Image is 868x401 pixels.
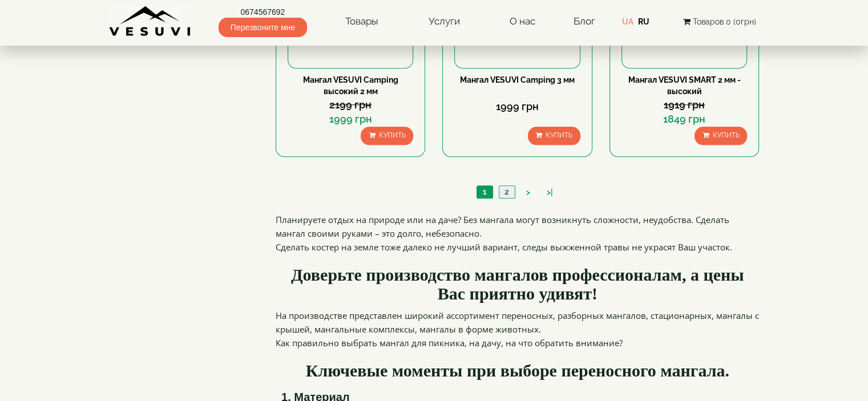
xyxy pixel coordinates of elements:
a: 0674567692 [219,6,307,18]
a: RU [638,17,649,26]
div: 1999 грн [288,112,413,127]
p: Сделать костер на земле тоже далеко не лучший вариант, следы выжженной травы не украсят Ваш участок. [276,240,760,254]
span: Купить [712,131,739,139]
a: Мангал VESUVI Camping высокий 2 мм [303,75,398,96]
div: 1849 грн [621,112,747,127]
p: На производстве представлен широкий ассортимент переносных, разборных мангалов, стационарных, ман... [276,309,760,336]
button: Купить [528,127,580,144]
span: Купить [378,131,405,139]
p: Планируете отдых на природе или на даче? Без мангала могут возникнуть сложности, неудобства. Сдел... [276,213,760,240]
a: > [520,187,536,199]
a: UA [622,17,633,26]
button: Товаров 0 (0грн) [679,15,759,28]
a: >| [541,187,559,199]
a: Товары [334,9,390,35]
span: Товаров 0 (0грн) [692,17,756,26]
a: Мангал VESUVI SMART 2 мм - высокий [628,75,741,96]
button: Купить [361,127,413,144]
h2: Ключевые моменты при выборе переносного мангала. [276,361,760,380]
h2: Доверьте производство мангалов профессионалам, а цены Вас приятно удивят! [276,265,760,303]
a: Блог [574,15,595,27]
span: Купить [546,131,572,139]
a: Мангал VESUVI Camping 3 мм [460,75,575,84]
a: О нас [498,9,547,35]
div: 1999 грн [454,99,580,114]
p: Как правильно выбрать мангал для пикника, на дачу, на что обратить внимание? [276,336,760,350]
a: 2 [499,186,515,198]
img: Завод VESUVI [109,6,192,37]
div: 2199 грн [288,98,413,112]
button: Купить [695,127,747,144]
span: Перезвоните мне [219,18,307,37]
a: Услуги [417,9,471,35]
div: 1919 грн [621,98,747,112]
span: 1 [483,187,487,196]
